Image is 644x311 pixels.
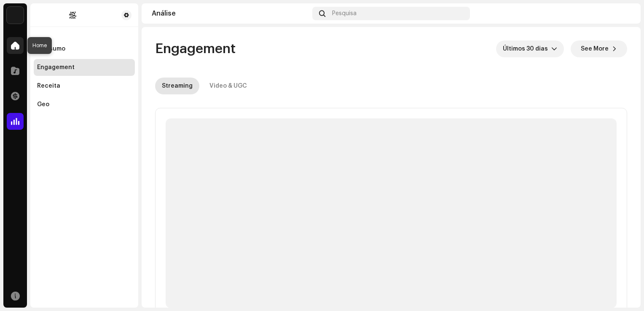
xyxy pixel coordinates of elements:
re-m-nav-item: Consumo [34,40,135,57]
span: See More [581,40,609,57]
div: Geo [37,101,49,108]
div: Video & UGC [209,78,247,94]
img: 3855b57e-1267-4b8d-acd9-13795e633ae2 [617,7,631,20]
img: c86870aa-2232-4ba3-9b41-08f587110171 [7,7,24,24]
div: Consumo [37,46,65,52]
re-m-nav-item: Receita [34,78,135,94]
div: Análise [152,10,309,17]
div: dropdown trigger [551,40,557,57]
span: Últimos 30 dias [503,40,551,57]
button: See More [571,40,627,57]
div: Streaming [162,78,193,94]
div: Receita [37,83,60,89]
re-m-nav-item: Geo [34,96,135,113]
img: f599b786-36f7-43ff-9e93-dc84791a6e00 [37,10,108,20]
span: Pesquisa [332,10,357,17]
span: Engagement [155,40,236,57]
re-m-nav-item: Engagement [34,59,135,76]
div: Engagement [37,64,75,71]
